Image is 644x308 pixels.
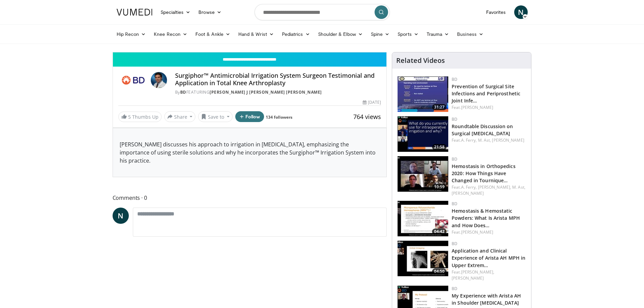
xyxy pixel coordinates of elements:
img: dc27aa96-e3b5-4391-912a-c927c4fad802.150x105_q85_crop-smart_upscale.jpg [398,241,448,276]
a: [PERSON_NAME] [492,137,524,143]
a: [PERSON_NAME] [461,229,493,235]
a: BD [452,201,457,207]
a: 31:27 [398,76,448,112]
a: 5 Thumbs Up [118,112,162,122]
h4: Related Videos [396,56,445,65]
span: 21:58 [432,144,447,150]
a: [PERSON_NAME] [452,275,484,281]
a: Browse [194,5,225,19]
span: 764 views [353,113,381,121]
a: N [514,5,528,19]
a: 04:50 [398,241,448,276]
div: [DATE] [363,99,381,105]
a: Application and Clinical Experience of Arista AH MPH in Upper Extrem… [452,247,525,268]
a: M. Ast, [512,184,525,190]
a: A. Ferry, [461,137,477,143]
a: [PERSON_NAME], [461,269,494,275]
img: VuMedi Logo [117,9,152,16]
a: Hemostasis & Hemostatic Powders: What Is Arista MPH and How Does… [452,208,520,228]
span: 31:27 [432,104,447,110]
span: 5 [128,114,131,120]
input: Search topics, interventions [255,4,390,20]
button: Follow [235,111,264,122]
div: Feat. [452,104,526,111]
h4: Surgiphor™ Antimicrobial Irrigation System Surgeon Testimonial and Application in Total Knee Arth... [175,72,381,87]
img: 63b980ac-32f1-48d0-8c7b-91567b14b7c6.150x105_q85_crop-smart_upscale.jpg [398,116,448,152]
img: Avatar [151,72,167,88]
a: 21:58 [398,116,448,152]
a: BD [452,156,457,162]
a: [PERSON_NAME] [461,104,493,110]
img: 74cdd7cb-f3ea-4baf-b85b-cffc470bdfa4.150x105_q85_crop-smart_upscale.jpg [398,201,448,236]
a: Trauma [423,27,453,41]
a: [PERSON_NAME] J [PERSON_NAME] [PERSON_NAME] [210,89,322,95]
a: Favorites [482,5,510,19]
a: N [113,208,129,224]
a: M. Ast, [478,137,491,143]
a: Shoulder & Elbow [314,27,367,41]
img: bdb02266-35f1-4bde-b55c-158a878fcef6.150x105_q85_crop-smart_upscale.jpg [398,76,448,112]
img: 0eec6fb8-6c4e-404e-a42a-d2de394424ca.150x105_q85_crop-smart_upscale.jpg [398,156,448,192]
span: 10:59 [432,184,447,190]
a: [PERSON_NAME], [478,184,511,190]
div: Feat. [452,184,526,196]
div: Feat. [452,137,526,143]
a: Knee Recon [150,27,191,41]
span: Comments 0 [113,193,387,202]
a: BD [452,116,457,122]
span: 04:50 [432,268,447,275]
a: BD [452,286,457,291]
a: Specialties [157,5,195,19]
a: Spine [367,27,393,41]
a: BD [452,241,457,246]
div: Feat. [452,269,526,281]
div: Feat. [452,229,526,235]
a: BD [452,76,457,82]
img: BD [118,72,148,88]
span: 04:42 [432,229,447,235]
a: Business [453,27,487,41]
button: Share [164,111,196,122]
a: Roundtable Discussion on Surgical [MEDICAL_DATA] [452,123,513,137]
a: Prevention of Surgical Site Infections and Periprosthetic Joint Infe… [452,83,520,104]
a: Foot & Ankle [191,27,234,41]
a: 134 followers [266,114,292,120]
a: A. Ferry, [461,184,477,190]
a: 04:42 [398,201,448,236]
a: Pediatrics [278,27,314,41]
a: Hip Recon [113,27,150,41]
p: [PERSON_NAME] discusses his approach to irrigation in [MEDICAL_DATA], emphasizing the importance ... [120,140,380,165]
button: Save to [198,111,233,122]
a: [PERSON_NAME] [452,190,484,196]
a: 10:59 [398,156,448,192]
div: By FEATURING [175,89,381,95]
a: Hand & Wrist [234,27,278,41]
a: Hemostasis in Orthopedics 2020: How Things Have Changed in Tournique… [452,163,516,184]
a: Sports [393,27,423,41]
a: BD [180,89,186,95]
